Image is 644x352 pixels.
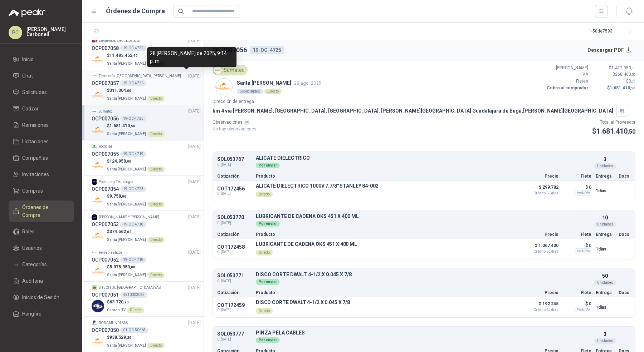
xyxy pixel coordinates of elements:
div: Unidades [594,280,616,286]
p: Producto [256,174,518,178]
a: Company LogoRODAMUNDI SAS[DATE] OCP00705001-OC-50668Company Logo$938.529,20Santa [PERSON_NAME]Dir... [92,319,201,349]
a: Licitaciones [9,135,74,148]
p: Santa [PERSON_NAME] [237,79,321,87]
p: Producto [256,291,518,295]
p: LUBRICANTE DE CADENA OKS 451 X 400 ML [256,214,591,219]
div: Incluido [575,190,591,196]
p: Sumatec [99,109,113,114]
p: $ [592,65,635,71]
p: SOL053771 [217,273,252,278]
p: Entrega [596,174,614,178]
span: Remisiones [22,121,49,129]
p: $ [107,158,165,165]
span: 124.950 [109,159,131,164]
span: 374.562 [109,229,131,234]
div: Incluido [575,248,591,254]
img: Company Logo [92,88,104,101]
p: $ [107,228,165,235]
p: COT172456 [217,186,252,192]
span: Usuarios [22,244,42,252]
span: 5.075.350 [109,264,135,269]
h2: OCP007056 [213,45,247,55]
a: SITECH DE [GEOGRAPHIC_DATA] SAS[DATE] OCP0070514510003023Company Logo$63.720,93Caracol TVDirecto [92,284,201,314]
img: Company Logo [216,79,232,95]
span: Crédito 60 días [523,250,558,253]
span: Licitaciones [22,138,49,145]
p: SOL053770 [217,215,252,220]
p: RODAMUNDI SAS [99,320,128,326]
h3: OCP007052 [92,256,119,264]
div: 19-OC-4718 [120,222,146,227]
img: Company Logo [92,320,97,326]
div: Por enviar [256,337,280,343]
span: 1.681.410 [596,127,635,135]
span: Cotizar [22,105,39,113]
span: Inicios de Sesión [22,293,59,301]
a: Company LogoElementos Eléctricos SAS[DATE] OCP00705819-OC-4722Company Logo$11.483.452,40Santa [PE... [92,38,201,67]
p: $ [592,78,635,85]
span: ,02 [126,230,131,234]
a: Solicitudes [9,85,74,99]
span: [DATE] [188,73,201,80]
p: 1 días [596,303,614,312]
div: 19-OC-4725 [120,116,146,122]
div: Directo [256,250,273,256]
p: $ [107,123,165,129]
span: Santa [PERSON_NAME] [107,96,146,100]
a: Inicio [9,53,74,66]
span: Santa [PERSON_NAME] [107,273,146,277]
p: [PERSON_NAME] Y [PERSON_NAME] [99,214,159,220]
p: Precio [523,291,558,295]
p: $ 299.702 [523,183,558,195]
span: [DATE] [188,38,201,44]
h1: Órdenes de Compra [106,6,165,16]
p: Cotización [217,291,252,295]
img: Company Logo [92,194,104,207]
p: 10 [602,214,608,222]
span: Roles [22,228,35,236]
p: Potencia y Tecnología [99,179,133,185]
p: $ [592,71,635,78]
div: 19-OC-4723 [120,186,146,192]
div: Directo [147,237,165,243]
p: $ [592,85,635,91]
span: 268.460 [615,72,635,77]
span: 1.412.950 [611,65,635,70]
p: SITECH DE [GEOGRAPHIC_DATA] SAS [99,285,161,291]
a: Company LogoRodiclar[DATE] OCP00705519-OC-4719Company Logo$124.950,00Santa [PERSON_NAME]Directo [92,143,201,173]
span: [DATE] [188,249,201,256]
div: 5 solicitudes [237,89,263,94]
a: Cotizar [9,102,74,115]
a: Hangfire [9,307,74,321]
p: Entrega [596,232,614,237]
p: SOL053767 [217,157,252,162]
span: Órdenes de Compra [22,203,67,219]
p: Precio [523,174,558,178]
span: ,50 [628,128,635,135]
span: ,50 [631,73,635,76]
span: Inicio [22,55,34,63]
span: Hangfire [22,310,42,318]
p: LUBRICANTE DE CADENA OKS 451 X 400 ML [256,241,357,247]
p: km 4 via [PERSON_NAME], [GEOGRAPHIC_DATA], [GEOGRAPHIC_DATA]. [PERSON_NAME][GEOGRAPHIC_DATA] Guad... [213,107,613,115]
p: $ 0 [563,299,591,308]
p: Total al Proveedor [592,119,635,126]
span: Crédito 60 días [523,192,558,195]
h3: OCP007058 [92,44,119,52]
p: Entrega [596,291,614,295]
img: Company Logo [92,53,104,66]
span: [DATE] [188,179,201,185]
div: 1 - 50 de 7593 [589,26,635,37]
p: PINZA PELA CABLES [256,330,591,336]
div: Directo [264,89,282,94]
button: Descargar PDF [584,43,636,57]
h3: OCP007050 [92,326,119,334]
div: Por enviar [256,163,280,168]
h3: OCP007055 [92,150,119,158]
p: Elementos Eléctricos SAS [99,38,140,44]
a: Company LogoFerretería [GEOGRAPHIC_DATA][PERSON_NAME][DATE] OCP00705719-OC-4726Company Logo$311.3... [92,73,201,102]
span: Chat [22,72,33,80]
div: 19-OC-4718 [120,257,146,263]
img: Company Logo [92,179,97,185]
a: Órdenes de Compra [9,200,74,222]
